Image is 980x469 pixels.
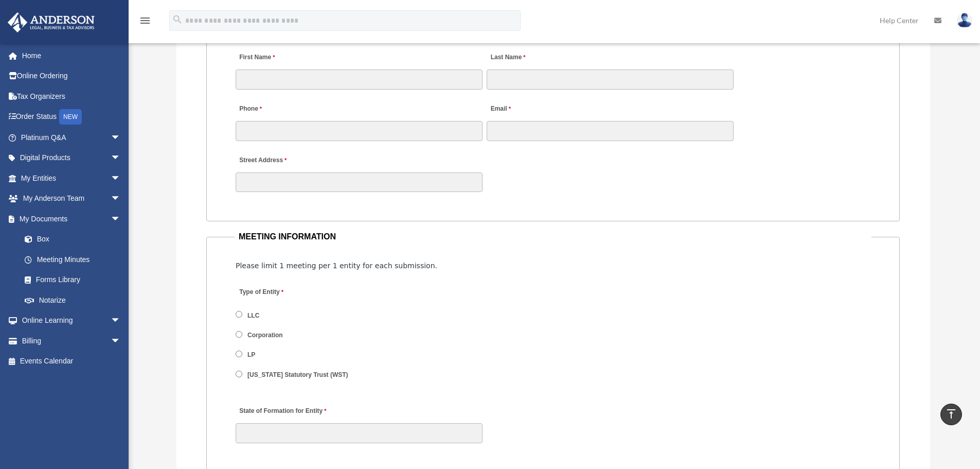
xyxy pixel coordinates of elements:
[59,109,82,125] div: NEW
[957,13,972,28] img: User Pic
[236,405,329,419] label: State of Formation for Entity
[7,86,136,107] a: Tax Organizers
[7,107,136,128] a: Order StatusNEW
[111,209,131,230] span: arrow_drop_down
[7,127,136,148] a: Platinum Q&Aarrow_drop_down
[5,12,98,32] img: Anderson Advisors Platinum Portal
[14,229,136,250] a: Box
[111,127,131,148] span: arrow_drop_down
[139,18,151,27] a: menu
[7,310,136,331] a: Online Learningarrow_drop_down
[111,310,131,332] span: arrow_drop_down
[244,311,263,320] label: LLC
[236,262,437,270] span: Please limit 1 meeting per 1 entity for each submission.
[236,154,333,168] label: Street Address
[236,51,277,65] label: First Name
[7,66,136,86] a: Online Ordering
[7,168,136,188] a: My Entitiesarrow_drop_down
[487,102,513,116] label: Email
[244,370,352,379] label: [US_STATE] Statutory Trust (WST)
[235,230,871,244] legend: MEETING INFORMATION
[244,331,287,340] label: Corporation
[14,249,131,270] a: Meeting Minutes
[172,14,183,25] i: search
[111,148,131,169] span: arrow_drop_down
[111,331,131,352] span: arrow_drop_down
[14,290,136,310] a: Notarize
[7,148,136,168] a: Digital Productsarrow_drop_down
[14,270,136,290] a: Forms Library
[7,351,136,372] a: Events Calendar
[111,168,131,189] span: arrow_drop_down
[940,404,962,425] a: vertical_align_top
[7,188,136,209] a: My Anderson Teamarrow_drop_down
[244,351,259,360] label: LP
[487,51,528,65] label: Last Name
[7,45,136,66] a: Home
[236,286,333,300] label: Type of Entity
[111,188,131,210] span: arrow_drop_down
[945,408,957,420] i: vertical_align_top
[139,14,151,27] i: menu
[7,209,136,229] a: My Documentsarrow_drop_down
[7,331,136,351] a: Billingarrow_drop_down
[236,102,264,116] label: Phone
